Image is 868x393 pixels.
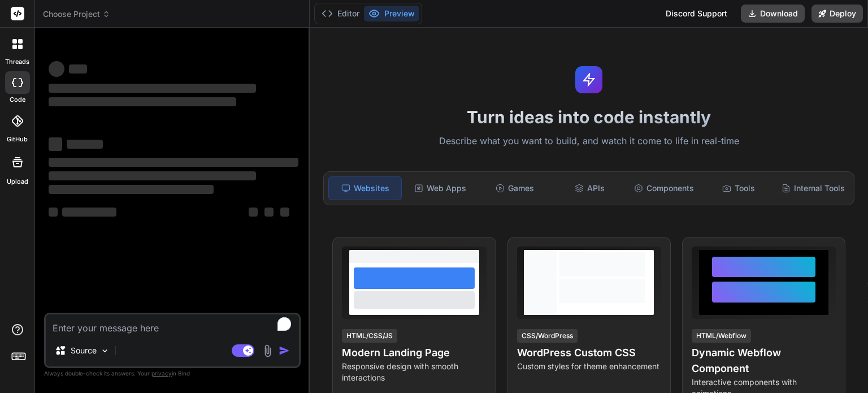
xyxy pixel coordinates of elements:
span: ‌ [49,171,256,180]
h4: Modern Landing Page [342,345,486,361]
h1: Turn ideas into code instantly [316,107,861,127]
button: Deploy [811,5,863,23]
p: Always double-check its answers. Your in Bind [44,368,301,379]
div: Components [628,176,700,200]
img: attachment [261,344,274,357]
div: Tools [702,176,775,200]
span: ‌ [49,84,256,93]
span: ‌ [67,140,103,149]
textarea: To enrich screen reader interactions, please activate Accessibility in Grammarly extension settings [46,314,299,335]
p: Responsive design with smooth interactions [342,361,486,383]
button: Editor [317,6,364,21]
h4: WordPress Custom CSS [517,345,661,361]
span: ‌ [264,208,274,217]
span: Choose Project [43,8,110,20]
span: ‌ [49,61,64,77]
div: APIs [553,176,626,200]
button: Preview [364,6,419,21]
div: Discord Support [659,5,734,23]
span: ‌ [49,158,298,167]
span: ‌ [249,208,258,217]
span: privacy [151,370,172,377]
span: ‌ [62,208,116,217]
label: code [10,95,25,105]
div: Internal Tools [777,176,849,200]
div: CSS/WordPress [517,329,578,343]
p: Describe what you want to build, and watch it come to life in real-time [316,134,861,149]
img: icon [279,345,290,356]
button: Download [741,5,805,23]
label: Upload [7,177,28,187]
label: threads [5,57,29,67]
p: Source [71,345,97,356]
div: Web Apps [404,176,476,200]
p: Custom styles for theme enhancement [517,361,661,372]
span: ‌ [49,185,214,194]
div: Websites [328,176,402,200]
span: ‌ [49,208,58,217]
div: Games [479,176,551,200]
div: HTML/Webflow [692,329,751,343]
span: ‌ [49,97,236,106]
img: Pick Models [100,346,110,356]
label: GitHub [7,135,28,144]
h4: Dynamic Webflow Component [692,345,836,377]
span: ‌ [49,137,62,151]
div: HTML/CSS/JS [342,329,397,343]
span: ‌ [69,64,87,74]
span: ‌ [280,208,289,217]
